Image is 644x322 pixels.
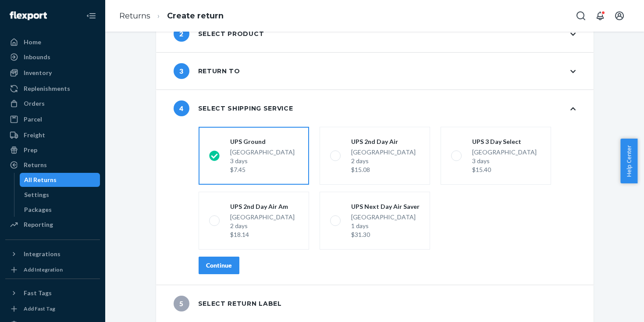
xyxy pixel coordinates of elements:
a: Inbounds [5,50,100,64]
button: Help Center [620,139,637,183]
div: Parcel [24,115,42,124]
a: Replenishments [5,82,100,96]
div: Continue [206,261,232,270]
div: Home [24,38,41,47]
a: Inventory [5,66,100,80]
div: 2 days [230,222,295,230]
div: 1 days [351,222,420,230]
div: UPS 2nd Day Air [351,137,416,146]
button: Continue [199,257,239,274]
div: $15.08 [351,165,416,174]
div: $31.30 [351,230,420,239]
a: All Returns [20,173,100,187]
div: 2 days [351,157,416,165]
a: Prep [5,143,100,157]
div: [GEOGRAPHIC_DATA] [351,213,420,239]
a: Settings [20,188,100,202]
div: Select shipping service [174,100,293,116]
div: Return to [174,63,240,79]
div: [GEOGRAPHIC_DATA] [230,148,295,174]
div: Select return label [174,296,282,311]
button: Integrations [5,247,100,261]
div: All Returns [24,175,57,184]
a: Returns [119,11,150,21]
div: Prep [24,146,37,154]
div: UPS 3 Day Select [472,137,537,146]
a: Packages [20,203,100,217]
a: Returns [5,158,100,172]
ol: breadcrumbs [112,3,231,29]
a: Create return [167,11,224,21]
div: [GEOGRAPHIC_DATA] [472,148,537,174]
div: Inventory [24,68,52,77]
span: 4 [174,100,189,116]
span: 3 [174,63,189,79]
button: Open account menu [611,7,628,25]
a: Freight [5,128,100,142]
a: Add Integration [5,265,100,275]
div: Freight [24,131,45,140]
a: Home [5,35,100,49]
button: Close Navigation [82,7,100,25]
button: Open Search Box [572,7,590,25]
div: Integrations [24,250,60,258]
div: Reporting [24,220,53,229]
a: Orders [5,97,100,111]
a: Reporting [5,218,100,232]
img: Flexport logo [10,11,47,20]
div: Returns [24,161,47,169]
div: [GEOGRAPHIC_DATA] [351,148,416,174]
div: Replenishments [24,84,70,93]
div: Add Integration [24,266,63,273]
div: $7.45 [230,165,295,174]
div: UPS Ground [230,137,295,146]
div: [GEOGRAPHIC_DATA] [230,213,295,239]
div: Inbounds [24,53,50,61]
div: Orders [24,99,45,108]
div: 3 days [230,157,295,165]
div: Packages [24,205,52,214]
div: $15.40 [472,165,537,174]
button: Open notifications [591,7,609,25]
div: Add Fast Tag [24,305,55,312]
span: 2 [174,26,189,42]
div: UPS Next Day Air Saver [351,202,420,211]
div: Fast Tags [24,289,52,297]
a: Parcel [5,112,100,126]
span: 5 [174,296,189,311]
div: Settings [24,190,49,199]
div: 3 days [472,157,537,165]
div: $18.14 [230,230,295,239]
a: Add Fast Tag [5,304,100,314]
div: Select product [174,26,264,42]
div: UPS 2nd Day Air Am [230,202,295,211]
button: Fast Tags [5,286,100,300]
